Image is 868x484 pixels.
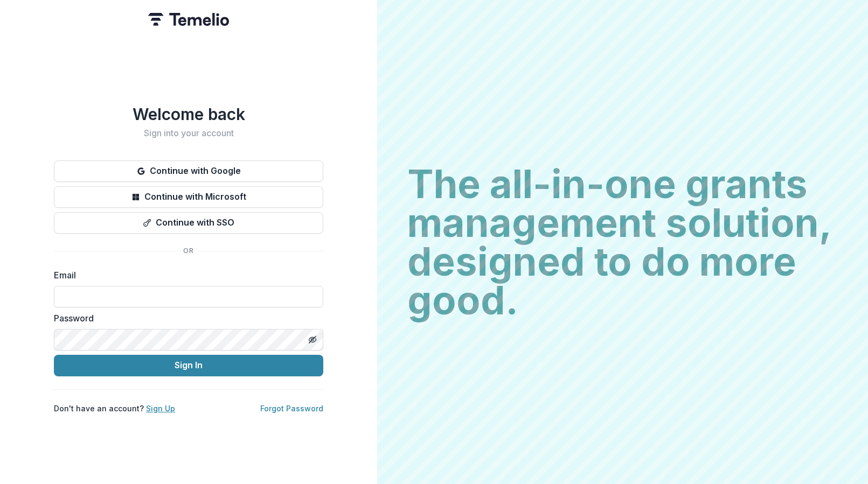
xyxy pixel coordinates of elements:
button: Continue with Google [54,160,323,182]
label: Email [54,269,317,282]
a: Sign Up [146,404,175,413]
img: Temelio [148,13,229,26]
p: Don't have an account? [54,403,175,414]
button: Sign In [54,355,323,376]
button: Toggle password visibility [304,331,321,348]
button: Continue with Microsoft [54,186,323,208]
h1: Welcome back [54,104,323,124]
a: Forgot Password [260,404,323,413]
h2: Sign into your account [54,128,323,138]
label: Password [54,312,317,325]
button: Continue with SSO [54,212,323,234]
